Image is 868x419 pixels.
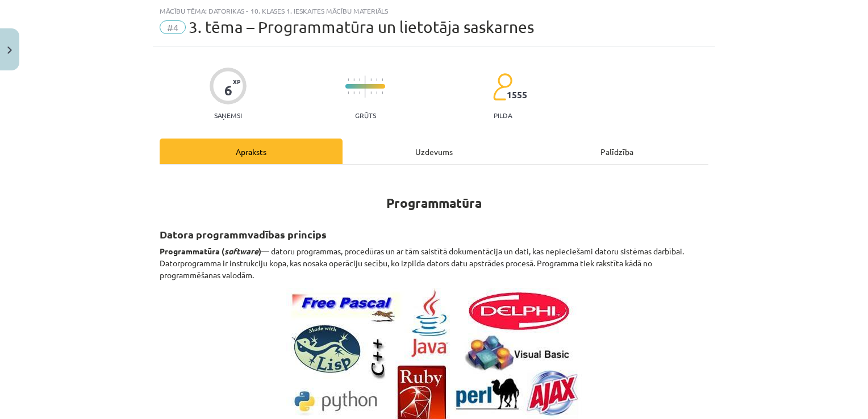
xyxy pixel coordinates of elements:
span: 1555 [507,90,527,100]
strong: Datora programmvadības princips [160,228,327,241]
div: 6 [224,82,232,98]
div: Uzdevums [343,139,525,164]
img: icon-short-line-57e1e144782c952c97e751825c79c345078a6d821885a25fce030b3d8c18986b.svg [376,91,377,94]
img: icon-short-line-57e1e144782c952c97e751825c79c345078a6d821885a25fce030b3d8c18986b.svg [353,78,354,81]
strong: Programmatūra ( ) [160,246,261,256]
p: Saņemsi [210,111,247,119]
img: icon-short-line-57e1e144782c952c97e751825c79c345078a6d821885a25fce030b3d8c18986b.svg [348,91,349,94]
p: — datoru programmas, procedūras un ar tām saistītā dokumentācija un dati, kas nepieciešami datoru... [160,245,708,281]
img: icon-short-line-57e1e144782c952c97e751825c79c345078a6d821885a25fce030b3d8c18986b.svg [370,91,372,94]
div: Mācību tēma: Datorikas - 10. klases 1. ieskaites mācību materiāls [160,7,708,15]
img: icon-short-line-57e1e144782c952c97e751825c79c345078a6d821885a25fce030b3d8c18986b.svg [353,91,354,94]
span: #4 [160,20,186,34]
img: icon-short-line-57e1e144782c952c97e751825c79c345078a6d821885a25fce030b3d8c18986b.svg [359,91,360,94]
p: pilda [494,111,512,119]
img: icon-short-line-57e1e144782c952c97e751825c79c345078a6d821885a25fce030b3d8c18986b.svg [382,91,383,94]
img: icon-short-line-57e1e144782c952c97e751825c79c345078a6d821885a25fce030b3d8c18986b.svg [370,78,372,81]
em: software [224,246,258,256]
span: 3. tēma – Programmatūra un lietotāja saskarnes [189,18,534,36]
img: icon-short-line-57e1e144782c952c97e751825c79c345078a6d821885a25fce030b3d8c18986b.svg [348,78,349,81]
strong: Programmatūra [386,195,482,211]
img: icon-short-line-57e1e144782c952c97e751825c79c345078a6d821885a25fce030b3d8c18986b.svg [382,78,383,81]
img: icon-long-line-d9ea69661e0d244f92f715978eff75569469978d946b2353a9bb055b3ed8787d.svg [365,76,366,98]
p: Grūts [355,111,376,119]
div: Palīdzība [525,139,708,164]
img: icon-close-lesson-0947bae3869378f0d4975bcd49f059093ad1ed9edebbc8119c70593378902aed.svg [7,47,12,54]
span: XP [233,78,240,85]
div: Apraksts [160,139,343,164]
img: students-c634bb4e5e11cddfef0936a35e636f08e4e9abd3cc4e673bd6f9a4125e45ecb1.svg [493,73,512,101]
img: icon-short-line-57e1e144782c952c97e751825c79c345078a6d821885a25fce030b3d8c18986b.svg [376,78,377,81]
img: icon-short-line-57e1e144782c952c97e751825c79c345078a6d821885a25fce030b3d8c18986b.svg [359,78,360,81]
